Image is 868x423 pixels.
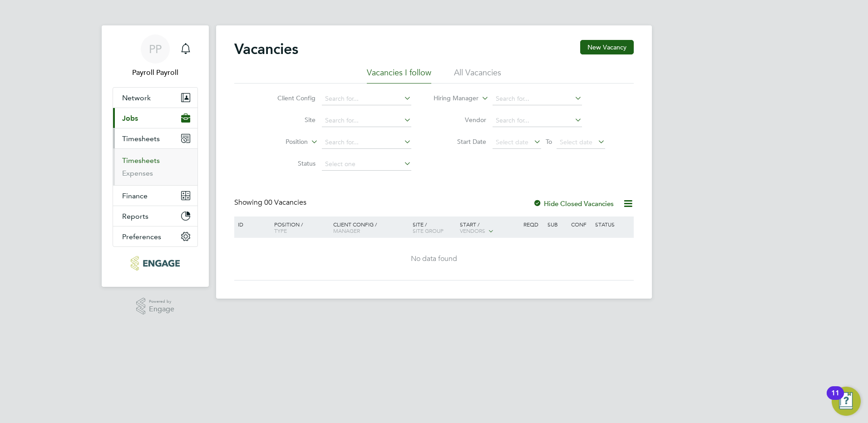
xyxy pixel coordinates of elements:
[521,216,545,232] div: Reqd
[263,159,316,167] label: Status
[434,138,486,146] label: Start Date
[333,227,360,234] span: Manager
[560,138,592,146] span: Select date
[122,93,151,102] span: Network
[113,108,197,128] button: Jobs
[831,393,839,405] div: 11
[113,128,197,148] button: Timesheets
[322,136,411,149] input: Search for...
[580,40,634,54] button: New Vacancy
[113,67,198,78] span: Payroll Payroll
[102,25,209,287] nav: Main navigation
[234,198,308,207] div: Showing
[533,199,614,208] label: Hide Closed Vacancies
[496,138,528,146] span: Select date
[122,114,138,123] span: Jobs
[410,216,458,238] div: Site /
[122,169,153,177] a: Expenses
[113,186,197,206] button: Finance
[832,387,861,416] button: Open Resource Center, 11 new notifications
[149,298,174,305] span: Powered by
[322,114,411,127] input: Search for...
[122,232,161,241] span: Preferences
[236,254,632,264] div: No data found
[267,216,331,238] div: Position /
[434,116,486,124] label: Vendor
[493,114,582,127] input: Search for...
[263,94,316,102] label: Client Config
[593,216,632,232] div: Status
[263,116,316,124] label: Site
[113,34,198,78] a: PPPayroll Payroll
[413,227,444,234] span: Site Group
[493,93,582,105] input: Search for...
[460,227,485,234] span: Vendors
[113,88,197,108] button: Network
[458,216,521,239] div: Start /
[274,227,287,234] span: Type
[113,206,197,226] button: Reports
[113,148,197,185] div: Timesheets
[426,94,478,103] label: Hiring Manager
[122,156,160,165] a: Timesheets
[236,216,267,232] div: ID
[113,226,197,246] button: Preferences
[331,216,410,238] div: Client Config /
[322,93,411,105] input: Search for...
[234,40,298,58] h2: Vacancies
[122,212,148,221] span: Reports
[149,305,174,313] span: Engage
[569,216,592,232] div: Conf
[256,138,308,147] label: Position
[454,67,501,84] li: All Vacancies
[322,158,411,171] input: Select one
[131,256,179,271] img: txmrecruit-logo-retina.png
[264,198,306,207] span: 00 Vacancies
[136,298,175,315] a: Powered byEngage
[113,256,198,271] a: Go to home page
[149,43,162,55] span: PP
[122,192,148,200] span: Finance
[543,136,555,148] span: To
[545,216,569,232] div: Sub
[122,134,160,143] span: Timesheets
[367,67,431,84] li: Vacancies I follow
